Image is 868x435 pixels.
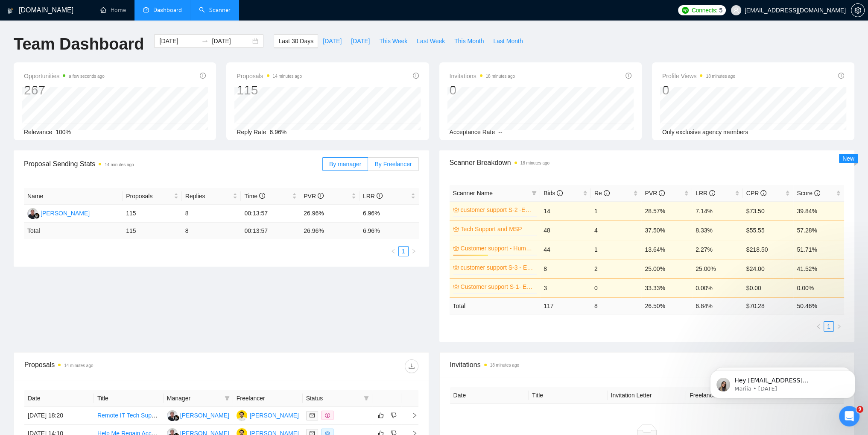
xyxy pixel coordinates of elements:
[591,259,642,278] td: 2
[273,74,302,79] time: 14 minutes ago
[318,193,324,199] span: info-circle
[604,190,610,196] span: info-circle
[278,36,313,46] span: Last 30 Days
[405,363,418,370] span: download
[405,359,418,373] button: download
[159,36,198,46] input: Start date
[450,157,845,168] span: Scanner Breakdown
[743,278,794,297] td: $0.00
[417,36,445,46] span: Last Week
[591,278,642,297] td: 0
[709,190,715,196] span: info-circle
[94,407,164,425] td: Remote IT Tech Support Specialist
[591,240,642,259] td: 1
[126,191,172,201] span: Proposals
[237,410,247,421] img: HM
[411,249,416,254] span: right
[399,247,408,256] a: 1
[834,321,844,332] button: right
[306,394,360,403] span: Status
[241,205,300,223] td: 00:13:57
[233,390,303,407] th: Freelancer
[453,265,459,270] span: crown
[304,193,324,200] span: PVR
[743,220,794,240] td: $55.55
[540,259,591,278] td: 8
[167,411,229,418] a: RS[PERSON_NAME]
[733,7,739,13] span: user
[202,38,208,44] span: swap-right
[182,223,241,239] td: 8
[363,193,383,200] span: LRR
[793,297,844,314] td: 50.46 %
[377,193,383,199] span: info-circle
[453,226,459,232] span: crown
[692,297,743,314] td: 6.84 %
[816,324,821,329] span: left
[557,190,563,196] span: info-circle
[329,161,361,168] span: By manager
[450,387,529,404] th: Date
[300,223,359,239] td: 26.96 %
[532,191,537,196] span: filter
[374,34,412,48] button: This Week
[123,223,182,239] td: 115
[743,201,794,220] td: $73.50
[706,74,735,79] time: 18 minutes ago
[662,82,735,98] div: 0
[692,240,743,259] td: 2.27%
[237,71,302,81] span: Proposals
[856,406,863,413] span: 9
[14,34,144,54] h1: Team Dashboard
[746,190,766,197] span: CPR
[391,249,396,254] span: left
[454,36,484,46] span: This Month
[743,240,794,259] td: $218.50
[540,297,591,314] td: 117
[540,220,591,240] td: 48
[413,73,419,79] span: info-circle
[199,6,231,14] a: searchScanner
[212,36,251,46] input: End date
[274,34,318,48] button: Last 30 Days
[692,259,743,278] td: 25.00%
[237,129,266,135] span: Reply Rate
[56,129,71,135] span: 100%
[24,71,105,81] span: Opportunities
[834,321,844,332] li: Next Page
[686,387,765,404] th: Freelancer
[453,190,493,197] span: Scanner Name
[398,246,409,256] li: 1
[259,193,265,199] span: info-circle
[237,82,302,98] div: 115
[641,259,692,278] td: 25.00%
[453,207,459,213] span: crown
[69,74,104,79] time: a few seconds ago
[842,155,854,162] span: New
[241,223,300,239] td: 00:13:57
[461,205,535,215] a: customer support S-2 -Email & Chat Support (Bulla)
[388,246,398,256] li: Previous Page
[182,188,241,205] th: Replies
[486,74,515,79] time: 18 minutes ago
[94,390,164,407] th: Title
[405,412,418,418] span: right
[520,161,549,165] time: 18 minutes ago
[346,34,374,48] button: [DATE]
[376,410,386,420] button: like
[490,363,519,367] time: 18 minutes ago
[409,246,419,256] button: right
[24,82,105,98] div: 267
[359,205,419,223] td: 6.96%
[412,34,450,48] button: Last Week
[24,129,52,135] span: Relevance
[645,190,665,197] span: PVR
[450,82,515,98] div: 0
[793,240,844,259] td: 51.71%
[453,284,459,290] span: crown
[123,205,182,223] td: 115
[24,359,221,373] div: Proposals
[450,129,495,135] span: Acceptance Rate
